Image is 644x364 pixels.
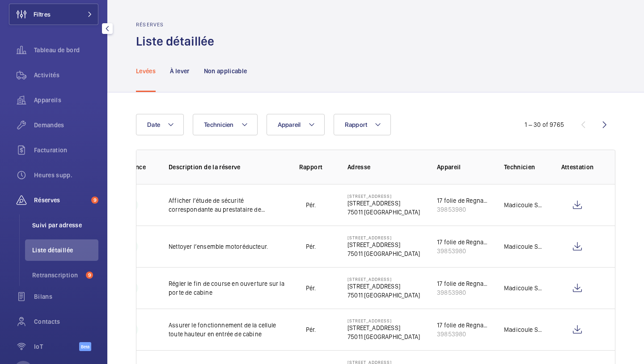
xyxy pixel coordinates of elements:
p: Pér. [306,242,316,251]
p: [STREET_ADDRESS] [347,199,420,208]
div: 17 folie de Regnault [437,279,490,288]
span: Appareil [278,121,301,128]
span: Technicien [204,121,234,128]
h2: Réserves [136,21,220,28]
p: Appareil [437,163,490,172]
p: 75011 [GEOGRAPHIC_DATA] [347,291,420,300]
p: Non applicable [204,67,247,75]
p: 75011 [GEOGRAPHIC_DATA] [347,332,420,341]
p: À lever [170,67,189,75]
p: Attestation [558,163,597,172]
div: 39853980 [437,247,490,255]
p: Madicoule Sissoko [504,201,543,209]
p: Afficher l’étude de sécurité correspondante au prestataire de maintenance en place [169,196,288,214]
div: 39853980 [437,288,490,297]
p: [STREET_ADDRESS] [347,276,420,282]
button: Date [136,114,184,135]
p: Régler le fin de course en ouverture sur la porte de cabine [169,279,288,297]
button: Filtres [9,4,98,25]
p: Madicoule Sissoko [504,284,543,293]
p: 75011 [GEOGRAPHIC_DATA] [347,208,420,217]
p: Levées [136,67,156,75]
p: Assurer le fonctionnement de la cellule toute hauteur en entrée de cabine [169,321,288,339]
span: Date [147,121,160,128]
button: Rapport [334,114,391,135]
span: Facturation [34,146,98,155]
p: Madicoule Sissoko [504,242,543,251]
span: Rapport [345,121,368,128]
p: Technicien [504,163,543,172]
span: Demandes [34,121,98,130]
button: Appareil [267,114,325,135]
span: Appareils [34,96,98,105]
div: 17 folie de Regnault [437,196,490,205]
p: Nettoyer l’ensemble motoréducteur. [169,242,288,251]
span: Bilans [34,292,98,301]
span: Heures supp. [34,171,98,180]
div: 1 – 30 of 9765 [525,120,564,129]
p: Pér. [306,201,316,209]
span: Activités [34,71,98,79]
p: Description de la réserve [169,163,288,172]
p: [STREET_ADDRESS] [347,318,420,323]
p: Pér. [306,284,316,293]
p: [STREET_ADDRESS] [347,282,420,291]
span: Filtres [34,10,51,19]
p: Rapport [295,163,327,172]
div: 39853980 [437,330,490,339]
div: 17 folie de Regnault [437,238,490,247]
span: Retranscription [32,271,82,280]
button: Technicien [193,114,258,135]
div: 39853980 [437,205,490,214]
h1: Liste détaillée [136,33,220,50]
span: Tableau de bord [34,46,98,54]
span: Beta [79,342,91,351]
span: Suivi par adresse [32,221,98,230]
p: 75011 [GEOGRAPHIC_DATA] [347,249,420,258]
span: 9 [86,272,93,279]
div: 17 folie de Regnault [437,321,490,330]
span: Liste détaillée [32,246,98,255]
span: Contacts [34,317,98,326]
p: [STREET_ADDRESS] [347,323,420,332]
span: IoT [34,342,79,351]
p: Madicoule Sissoko [504,325,543,334]
p: [STREET_ADDRESS] [347,193,420,199]
p: [STREET_ADDRESS] [347,235,420,240]
p: Adresse [347,163,423,172]
p: [STREET_ADDRESS] [347,240,420,249]
span: 9 [91,197,98,204]
span: Réserves [34,196,88,205]
p: Pér. [306,325,316,334]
